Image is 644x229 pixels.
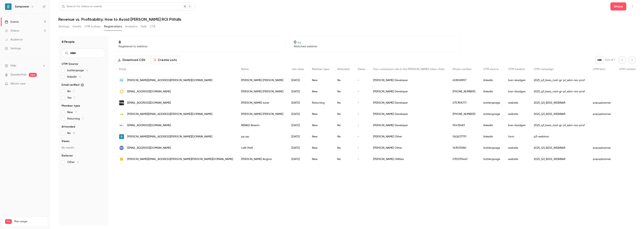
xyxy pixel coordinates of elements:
div: - [354,108,369,120]
div: ban-leadgen [504,75,530,86]
div: 1639215861 [449,142,479,154]
span: Join date [291,68,304,71]
span: 1 [74,96,75,99]
li: help-dropdown-opener [5,64,45,68]
div: batterypage [479,97,504,108]
span: Referrer [62,154,73,158]
h6: Sympower [15,5,29,9]
p: 8 [119,40,282,44]
div: ban-leadgen [504,120,530,131]
div: ban-leadgen [504,86,530,97]
button: Settings [58,23,69,30]
span: 7 [73,90,74,93]
span: [EMAIL_ADDRESS][DOMAIN_NAME] [127,90,171,94]
img: daisenergy.com [119,100,124,105]
img: skala.partners [119,157,124,162]
div: Returning [308,97,333,108]
p: Out of 1 [605,58,615,62]
div: batterypage [479,154,504,165]
div: 2025_Q3_BESS_WEBINAR [530,97,589,108]
div: [PERSON_NAME] [PERSON_NAME] [237,86,287,97]
div: [PERSON_NAME] Developer [369,97,449,108]
button: Download CSV [115,56,149,64]
span: 7 [75,111,77,114]
span: 1 [82,117,83,120]
div: Videos [5,29,19,33]
span: [EMAIL_ADDRESS][DOMAIN_NAME] [127,146,171,150]
div: linkedin [479,86,504,97]
div: [PERSON_NAME] Other [369,142,449,154]
div: No [333,75,354,86]
div: Lalit Patil [237,142,287,154]
div: website [504,142,530,154]
span: Plan usage [14,220,45,223]
div: 2025_q3_bess_nod-gr-pl_wbn-rev-prof [530,75,589,86]
div: 95433483 [449,120,479,131]
span: Pro [5,219,12,224]
div: website [504,108,530,120]
div: website [504,154,530,165]
span: No [67,89,74,93]
div: [PERSON_NAME] Angmo [237,154,287,165]
img: sympower.net [119,134,124,139]
div: - [354,75,369,86]
div: No [333,142,354,154]
span: [PERSON_NAME][EMAIL_ADDRESS][PERSON_NAME][PERSON_NAME][DOMAIN_NAME] [127,157,233,161]
div: New [308,154,333,165]
div: [DATE] [287,97,308,108]
div: New [308,108,333,120]
span: [PERSON_NAME][EMAIL_ADDRESS][PERSON_NAME][DOMAIN_NAME] [127,78,212,83]
span: Attended [62,125,75,129]
div: q3-webinar [530,131,589,142]
div: 2025_Q3_BESS_WEBINAR [530,142,589,154]
div: [PHONE_NUMBER] [449,86,479,97]
img: Sympower [5,3,11,10]
div: - [354,154,369,165]
span: UTM content [619,68,636,71]
iframe: Noticeable Trigger [41,82,45,86]
div: [PERSON_NAME] Other [369,131,449,142]
div: 0705311440 [449,154,479,165]
img: mirai-power.com [119,145,124,150]
span: 8 [73,132,75,135]
span: UTM medium [508,68,525,71]
a: SpeakerHub [10,73,26,77]
span: Member type [62,104,80,108]
div: 0626377111 [449,131,479,142]
span: Returning [67,117,83,121]
div: No [333,108,354,120]
span: No [67,131,75,135]
div: - [354,131,369,142]
span: 4 [79,75,81,78]
div: Audience [5,38,23,42]
div: [DATE] [287,131,308,142]
div: [DATE] [287,75,308,86]
span: Member type [312,68,329,71]
div: [PERSON_NAME] Utilities [369,154,449,165]
p: Registered to webinar [119,44,282,48]
div: form [504,131,530,142]
div: popupbanner [589,97,615,108]
span: UTM campaign [534,68,554,71]
div: batterypage [479,142,504,154]
button: Create Lists [150,56,180,64]
section: facet-groups [62,62,105,164]
button: Analytics [125,23,138,30]
img: lightsourcebp.com [119,112,124,117]
span: PB [120,78,123,82]
div: [DATE] [287,86,308,97]
div: [PERSON_NAME] Developer [369,108,449,120]
span: Name [241,68,249,71]
div: linkedin [479,120,504,131]
div: - [354,86,369,97]
div: [PERSON_NAME] Developer [369,120,449,131]
button: Polls [141,23,147,30]
span: [PERSON_NAME][EMAIL_ADDRESS][PERSON_NAME][DOMAIN_NAME] [127,135,212,139]
div: popupbanner [589,108,615,120]
div: New [308,142,333,154]
span: Yes [67,96,75,100]
div: - [354,97,369,108]
span: Phone number [453,68,472,71]
span: Views [358,68,365,71]
div: New [308,120,333,131]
